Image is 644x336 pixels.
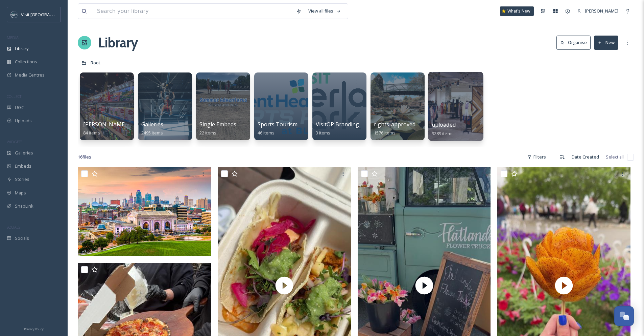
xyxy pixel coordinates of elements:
[7,225,20,230] span: SOCIALS
[15,203,33,209] span: SnapLink
[15,176,29,183] span: Stories
[305,4,344,18] a: View all files
[83,121,168,128] span: [PERSON_NAME] Sponsored Trip
[258,121,297,136] a: Sports Tourism46 items
[594,36,618,49] button: New
[585,8,618,14] span: [PERSON_NAME]
[15,118,32,124] span: Uploads
[15,59,37,65] span: Collections
[374,121,415,136] a: rights-approved1576 items
[568,150,602,164] div: Date Created
[141,130,163,136] span: 2495 items
[15,190,26,196] span: Maps
[574,4,622,18] a: [PERSON_NAME]
[500,6,534,16] a: What's New
[432,130,454,136] span: 9289 items
[374,130,396,136] span: 1576 items
[258,130,275,136] span: 46 items
[78,167,211,256] img: AdobeStock_221576753.jpeg
[316,130,330,136] span: 3 items
[91,59,100,67] a: Root
[7,35,19,40] span: MEDIA
[524,150,549,164] div: Filters
[15,45,28,52] span: Library
[7,139,22,144] span: WIDGETS
[91,60,100,66] span: Root
[24,327,44,331] span: Privacy Policy
[15,235,29,241] span: Socials
[7,94,21,99] span: COLLECT
[15,104,24,111] span: UGC
[21,11,73,18] span: Visit [GEOGRAPHIC_DATA]
[432,122,456,136] a: uploaded9289 items
[24,324,44,333] a: Privacy Policy
[15,150,33,156] span: Galleries
[15,163,31,169] span: Embeds
[199,121,236,128] span: Single Embeds
[83,121,168,136] a: [PERSON_NAME] Sponsored Trip84 items
[11,11,18,18] img: c3es6xdrejuflcaqpovn.png
[199,130,216,136] span: 22 items
[199,121,236,136] a: Single Embeds22 items
[141,121,163,136] a: Galleries2495 items
[98,33,138,53] a: Library
[94,4,293,19] input: Search your library
[83,130,100,136] span: 84 items
[316,121,359,128] span: VisitOP Branding
[556,36,591,49] button: Organise
[258,121,297,128] span: Sports Tourism
[614,306,634,326] button: Open Chat
[78,154,91,160] span: 16 file s
[141,121,163,128] span: Galleries
[316,121,359,136] a: VisitOP Branding3 items
[432,121,456,128] span: uploaded
[374,121,415,128] span: rights-approved
[15,72,45,78] span: Media Centres
[606,154,624,160] span: Select all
